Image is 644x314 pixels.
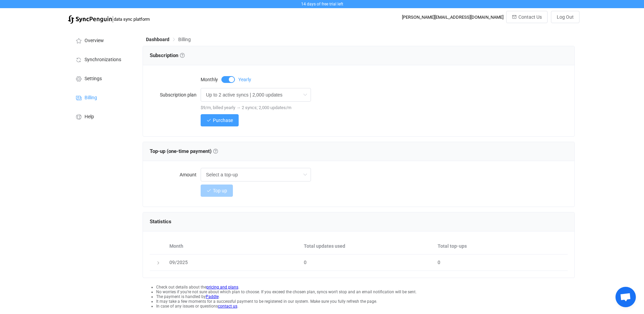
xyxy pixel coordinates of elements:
a: Synchronizations [68,50,136,69]
a: Overview [68,31,136,50]
span: Synchronizations [85,57,121,63]
div: 0 [300,259,434,266]
div: 0 [434,259,568,266]
div: Total top-ups [434,242,568,250]
a: Paddle [206,294,219,299]
label: Subscription plan [150,88,201,102]
li: In case of any issues or questions . [156,304,575,309]
a: Open chat [615,287,636,307]
span: Contact Us [518,14,542,20]
span: Purchase [213,118,233,123]
span: Billing [85,95,97,101]
a: Settings [68,69,136,88]
a: |data sync platform [68,14,150,24]
div: [PERSON_NAME][EMAIL_ADDRESS][DOMAIN_NAME] [402,15,503,20]
span: Dashboard [146,37,169,42]
button: Top up [201,185,233,197]
span: Top-up (one-time payment) [150,148,218,154]
li: No worries if you're not sure about which plan to choose. If you exceed the chosen plan, syncs wo... [156,290,575,294]
span: Monthly [201,77,218,82]
img: syncpenguin.svg [68,15,112,24]
input: Select a plan [201,88,311,102]
a: Help [68,107,136,126]
span: Yearly [238,77,251,82]
button: Purchase [201,114,239,126]
a: pricing and plans [206,285,238,290]
div: Month [166,242,300,250]
li: Check out details about the . [156,285,575,290]
span: Billing [178,37,191,42]
span: $9/m, billed yearly → 2 syncs; 2,000 updates/m [201,105,291,110]
button: Log Out [551,11,579,23]
span: Settings [85,76,102,82]
button: Contact Us [506,11,548,23]
span: | [112,14,114,24]
input: Select a top-up [201,168,311,181]
span: Top up [213,188,227,193]
div: 09/2025 [166,259,300,266]
li: It may take a few moments for a successful payment to be registered in our system. Make sure you ... [156,299,575,304]
div: Total updates used [300,242,434,250]
li: The payment is handled by . [156,294,575,299]
span: Help [85,114,94,120]
span: Statistics [150,219,171,225]
span: Log Out [557,14,574,20]
label: Amount [150,168,201,181]
span: Overview [85,38,104,43]
div: Breadcrumb [146,37,191,42]
span: data sync platform [114,17,150,22]
a: Billing [68,88,136,107]
span: Subscription [150,52,185,58]
span: 14 days of free trial left [301,2,343,6]
a: contact us [218,304,237,309]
